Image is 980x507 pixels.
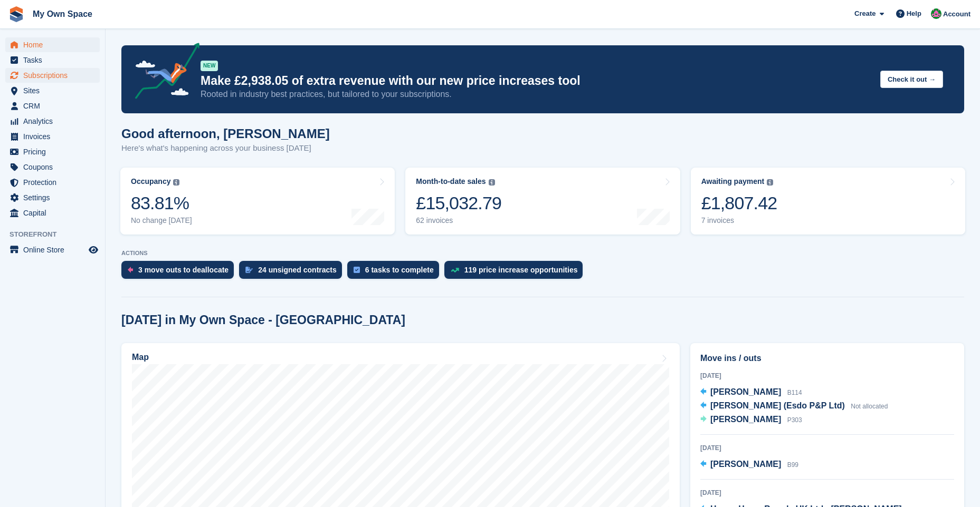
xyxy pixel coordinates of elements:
[5,37,100,52] a: menu
[347,261,444,284] a: 6 tasks to complete
[126,43,200,103] img: price-adjustments-announcement-icon-8257ccfd72463d97f412b2fc003d46551f7dbcb40ab6d574587a9cd5c0d94...
[121,250,964,257] p: ACTIONS
[489,179,495,186] img: icon-info-grey-7440780725fd019a000dd9b08b2336e03edf1995a4989e88bcd33f0948082b44.svg
[23,190,87,205] span: Settings
[87,243,100,256] a: Preview store
[700,352,954,365] h2: Move ins / outs
[710,387,781,396] span: [PERSON_NAME]
[23,242,87,257] span: Online Store
[416,192,501,214] div: £15,032.79
[5,206,100,220] a: menu
[5,190,100,205] a: menu
[23,83,87,98] span: Sites
[5,175,100,190] a: menu
[943,9,971,19] span: Account
[700,386,802,399] a: [PERSON_NAME] B114
[416,177,486,186] div: Month-to-date sales
[5,144,100,159] a: menu
[23,99,87,113] span: CRM
[701,216,777,225] div: 7 invoices
[700,443,954,453] div: [DATE]
[173,179,179,186] img: icon-info-grey-7440780725fd019a000dd9b08b2336e03edf1995a4989e88bcd33f0948082b44.svg
[23,144,87,159] span: Pricing
[854,8,876,19] span: Create
[700,413,802,427] a: [PERSON_NAME] P303
[5,114,100,129] a: menu
[700,371,954,381] div: [DATE]
[120,168,395,235] a: Occupancy 83.81% No change [DATE]
[700,399,888,413] a: [PERSON_NAME] (Esdo P&P Ltd) Not allocated
[907,8,921,19] span: Help
[201,73,872,89] p: Make £2,938.05 of extra revenue with our new price increases tool
[201,61,218,71] div: NEW
[880,71,943,88] button: Check it out →
[23,114,87,129] span: Analytics
[710,415,781,424] span: [PERSON_NAME]
[132,353,149,362] h2: Map
[354,267,360,273] img: task-75834270c22a3079a89374b754ae025e5fb1db73e45f91037f5363f120a921f8.svg
[239,261,347,284] a: 24 unsigned contracts
[700,488,954,498] div: [DATE]
[23,68,87,83] span: Subscriptions
[851,403,888,410] span: Not allocated
[5,68,100,83] a: menu
[710,460,781,469] span: [PERSON_NAME]
[5,83,100,98] a: menu
[9,229,105,240] span: Storefront
[131,216,192,225] div: No change [DATE]
[365,266,434,274] div: 6 tasks to complete
[5,160,100,174] a: menu
[767,179,773,186] img: icon-info-grey-7440780725fd019a000dd9b08b2336e03edf1995a4989e88bcd33f0948082b44.svg
[464,266,578,274] div: 119 price increase opportunities
[23,53,87,67] span: Tasks
[245,267,253,273] img: contract_signature_icon-13c848040528278c33f63329250d36e43548de30e8caae1d1a13099fd9432cc5.svg
[23,129,87,144] span: Invoices
[451,268,459,272] img: price_increase_opportunities-93ffe204e8149a01c8c9dc8f82e8f89637d9d84a8eef4429ea346261dce0b2c0.svg
[121,142,330,154] p: Here's what's happening across your business [DATE]
[201,89,872,100] p: Rooted in industry best practices, but tailored to your subscriptions.
[5,129,100,144] a: menu
[691,168,965,235] a: Awaiting payment £1,807.42 7 invoices
[405,168,680,235] a: Month-to-date sales £15,032.79 62 invoices
[138,266,229,274] div: 3 move outs to deallocate
[5,99,100,113] a: menu
[701,192,777,214] div: £1,807.42
[28,5,97,23] a: My Own Space
[710,401,845,410] span: [PERSON_NAME] (Esdo P&P Ltd)
[121,126,330,141] h1: Good afternoon, [PERSON_NAME]
[23,37,87,52] span: Home
[131,192,192,214] div: 83.81%
[258,266,337,274] div: 24 unsigned contracts
[700,458,798,472] a: [PERSON_NAME] B99
[23,206,87,220] span: Capital
[131,177,170,186] div: Occupancy
[5,53,100,67] a: menu
[787,416,802,424] span: P303
[128,267,133,273] img: move_outs_to_deallocate_icon-f764333ba52eb49d3ac5e1228854f67142a1ed5810a6f6cc68b1a99e826820c5.svg
[23,160,87,174] span: Coupons
[5,242,100,257] a: menu
[701,177,765,186] div: Awaiting payment
[416,216,501,225] div: 62 invoices
[787,461,798,469] span: B99
[787,389,802,396] span: B114
[8,6,24,22] img: stora-icon-8386f47178a22dfd0bd8f6a31ec36ba5ce8667c1dd55bd0f319d3a0aa187defe.svg
[121,313,405,327] h2: [DATE] in My Own Space - [GEOGRAPHIC_DATA]
[121,261,239,284] a: 3 move outs to deallocate
[23,175,87,190] span: Protection
[931,8,941,19] img: Lucy Parry
[444,261,588,284] a: 119 price increase opportunities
